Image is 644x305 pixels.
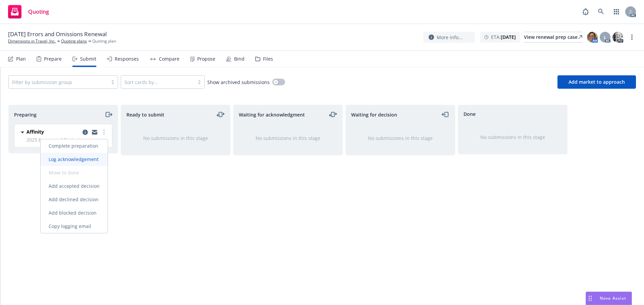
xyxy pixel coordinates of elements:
span: Copy logging email [41,223,99,229]
div: View renewal prep case [524,32,582,42]
div: Plan [16,56,26,62]
div: Prepare [44,56,62,62]
div: No submissions in this stage [244,135,332,142]
span: Complete preparation [41,143,106,149]
div: Propose [197,56,215,62]
span: L [604,34,606,41]
span: Ready to submit [126,111,164,118]
span: Nova Assist [600,295,626,301]
a: moveRight [104,110,112,119]
a: more [100,128,108,136]
span: Move to done [41,169,87,176]
a: copy logging email [91,128,99,136]
span: Add market to approach [569,79,625,85]
div: Submit [80,56,96,62]
span: Waiting for decision [351,111,397,118]
span: ETA : [491,33,516,41]
a: more [628,33,636,41]
span: Show archived submissions [207,79,270,86]
div: Responses [115,56,139,62]
div: Drag to move [586,292,594,305]
span: Waiting for acknowledgment [239,111,305,118]
span: More info... [437,34,463,41]
strong: [DATE] [501,34,516,40]
span: Done [464,110,476,118]
div: No submissions in this stage [469,134,556,141]
span: Add blocked decision [41,210,105,216]
a: copy logging email [81,128,89,136]
span: 2025 Errors and Omissions [26,136,108,143]
button: Nova Assist [586,292,632,305]
span: Affinity [26,128,44,135]
button: More info... [423,32,475,43]
a: Switch app [610,5,623,18]
img: photo [587,32,598,43]
span: Preparing [14,111,37,118]
div: Files [263,56,273,62]
span: Add accepted decision [41,183,108,189]
span: [DATE] Errors and Omissions Renewal [8,30,107,38]
a: moveLeftRight [329,110,337,119]
a: moveLeft [441,110,449,119]
a: Dimensions in Travel, Inc. [8,38,56,44]
a: moveLeftRight [217,110,225,119]
div: Bind [234,56,245,62]
a: Quoting [5,2,52,21]
a: Search [594,5,608,18]
span: Add declined decision [41,196,107,203]
a: Quoting plans [61,38,87,44]
div: Compare [159,56,179,62]
div: No submissions in this stage [132,135,219,142]
button: Add market to approach [557,75,636,89]
span: Quoting plan [92,38,116,44]
div: No submissions in this stage [357,135,444,142]
a: View renewal prep case [524,32,582,43]
img: photo [612,32,623,43]
span: Quoting [28,9,49,14]
a: Report a Bug [579,5,592,18]
span: Log acknowledgement [41,156,107,162]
